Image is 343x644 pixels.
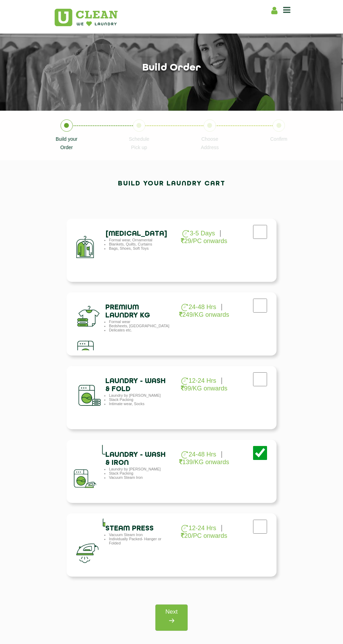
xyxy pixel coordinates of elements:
h4: Laundry - Wash & Iron [105,451,168,467]
li: Blankets, Quilts, Curtains [109,242,171,246]
p: 12-24 Hrs [181,525,216,532]
img: clock_g.png [181,378,188,385]
p: 29/PC onwards [181,237,227,245]
li: Intimate wear, Socks [109,402,171,406]
p: 24-48 Hrs [181,303,216,311]
li: Vacuum Steam Iron [109,533,171,537]
p: 20/PC onwards [181,532,227,540]
li: Formal wear [109,320,171,324]
li: Formal wear, Ornamental [109,238,171,242]
p: Confirm [270,135,287,143]
li: Stack Packing [109,397,171,402]
h4: Steam Press [105,525,168,533]
li: Delicates etc. [109,328,171,332]
h4: Premium Laundry Kg [105,303,168,320]
p: Build your Order [56,135,77,152]
li: Vacuum Steam Iron [109,475,171,480]
li: Individually Packed- Hanger or Folded [109,537,171,545]
img: clock_g.png [181,304,188,311]
h2: Build your laundry cart [118,177,225,190]
li: Laundry by [PERSON_NAME] [109,467,171,471]
p: Schedule Pick up [129,135,149,152]
p: Choose Address [201,135,219,152]
p: 99/KG onwards [181,385,227,392]
h4: [MEDICAL_DATA] [105,230,168,238]
h4: Laundry - Wash & Fold [105,377,168,393]
p: 249/KG onwards [179,311,229,319]
li: Bags, Shoes, Soft Toys [109,246,171,250]
img: clock_g.png [181,525,188,532]
h1: Build order [142,62,201,74]
img: UClean Laundry and Dry Cleaning [55,9,118,26]
img: clock_g.png [182,230,189,237]
li: Bedsheets, [GEOGRAPHIC_DATA] [109,324,171,328]
p: 3-5 Days [182,230,215,237]
li: Laundry by [PERSON_NAME] [109,393,171,397]
p: 139/KG onwards [179,459,229,466]
a: Next [155,605,187,631]
li: Stack Packing [109,471,171,475]
img: right_icon.png [165,614,178,627]
p: 12-24 Hrs [181,377,216,385]
img: clock_g.png [181,451,188,459]
p: 24-48 Hrs [181,451,216,459]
